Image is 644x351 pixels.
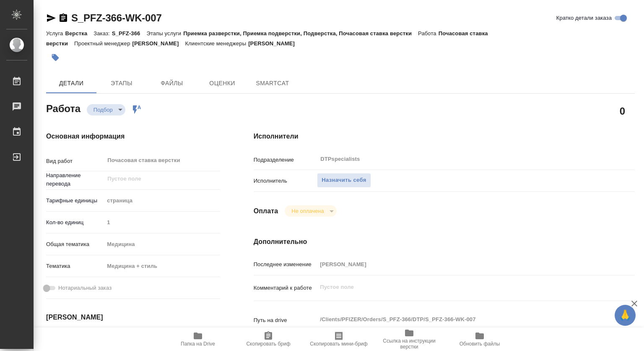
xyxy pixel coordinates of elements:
[58,284,112,292] span: Нотариальный заказ
[310,341,367,347] span: Скопировать мини-бриф
[106,174,200,184] input: Пустое поле
[46,13,56,23] button: Скопировать ссылку для ЯМессенджера
[132,40,185,47] p: [PERSON_NAME]
[317,258,603,270] input: Пустое поле
[317,173,371,188] button: Назначить себя
[379,338,439,350] span: Ссылка на инструкции верстки
[289,207,326,215] button: Не оплачена
[163,327,233,351] button: Папка на Drive
[71,12,162,24] a: S_PFZ-366-WK-007
[46,262,104,270] p: Тематика
[101,78,142,89] span: Этапы
[46,30,65,37] p: Услуга
[46,218,104,227] p: Кол-во единиц
[254,316,317,325] p: Путь на drive
[304,327,374,351] button: Скопировать мини-бриф
[248,40,301,47] p: [PERSON_NAME]
[185,40,248,47] p: Клиентские менеджеры
[444,327,515,351] button: Обновить файлы
[254,260,317,269] p: Последнее изменение
[46,100,80,115] h2: Работа
[104,237,220,251] div: Медицина
[87,104,125,115] div: Подбор
[233,327,304,351] button: Скопировать бриф
[65,30,93,37] p: Верстка
[556,14,612,22] span: Кратко детали заказа
[181,341,215,347] span: Папка на Drive
[418,30,439,37] p: Работа
[112,30,147,37] p: S_PFZ-366
[91,106,115,113] button: Подбор
[146,30,183,37] p: Этапы услуги
[285,205,336,217] div: Подбор
[46,157,104,165] p: Вид работ
[246,341,290,347] span: Скопировать бриф
[46,240,104,249] p: Общая тематика
[317,312,603,327] textarea: /Clients/PFIZER/Orders/S_PFZ-366/DTP/S_PFZ-366-WK-007
[51,78,91,89] span: Детали
[74,40,132,47] p: Проектный менеджер
[254,237,635,247] h4: Дополнительно
[58,13,68,23] button: Скопировать ссылку
[374,327,444,351] button: Ссылка на инструкции верстки
[46,48,65,67] button: Добавить тэг
[104,194,220,208] div: страница
[254,177,317,185] p: Исполнитель
[93,30,112,37] p: Заказ:
[46,312,220,322] h4: [PERSON_NAME]
[104,259,220,273] div: Медицина + стиль
[254,206,278,216] h4: Оплата
[620,104,625,118] h2: 0
[254,156,317,164] p: Подразделение
[615,305,636,326] button: 🙏
[254,131,635,141] h4: Исполнители
[254,284,317,292] p: Комментарий к работе
[618,306,632,324] span: 🙏
[46,196,104,205] p: Тарифные единицы
[460,341,500,347] span: Обновить файлы
[252,78,293,89] span: SmartCat
[46,171,104,188] p: Направление перевода
[104,216,220,228] input: Пустое поле
[322,175,366,185] span: Назначить себя
[202,78,242,89] span: Оценки
[46,30,488,47] p: Почасовая ставка верстки
[183,30,418,37] p: Приемка разверстки, Приемка подверстки, Подверстка, Почасовая ставка верстки
[46,131,220,141] h4: Основная информация
[152,78,192,89] span: Файлы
